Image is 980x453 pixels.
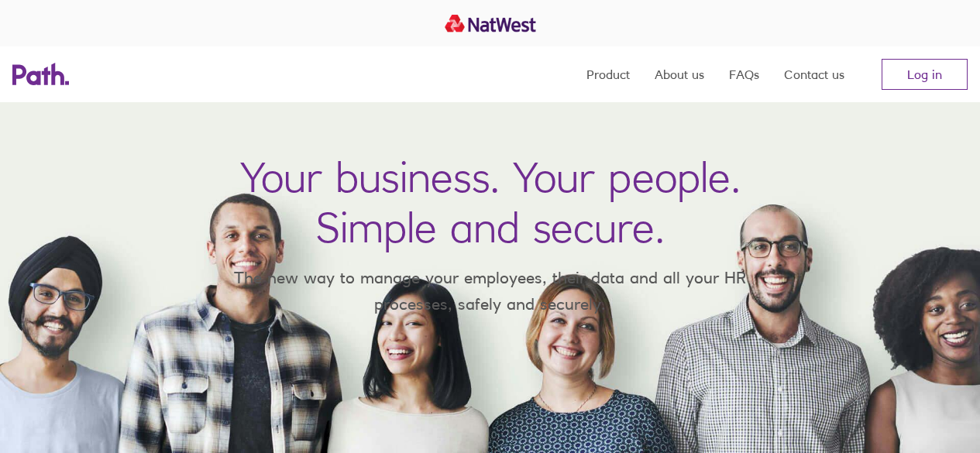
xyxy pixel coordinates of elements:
a: FAQs [729,46,759,102]
a: About us [655,46,704,102]
a: Contact us [784,46,844,102]
p: The new way to manage your employees, their data and all your HR processes, safely and securely. [211,265,769,317]
a: Log in [882,59,968,90]
h1: Your business. Your people. Simple and secure. [240,152,741,252]
a: Product [586,46,630,102]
